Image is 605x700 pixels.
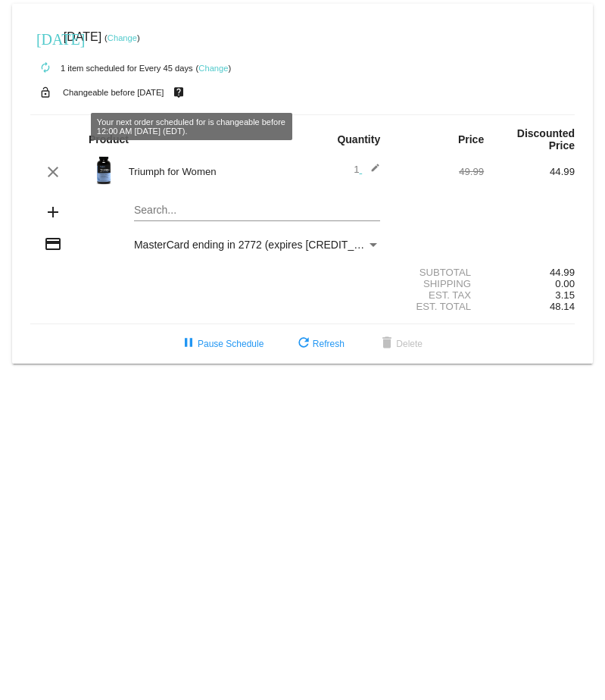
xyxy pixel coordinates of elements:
[36,83,55,102] mat-icon: lock_open
[104,33,140,42] small: ( )
[550,301,575,312] span: 48.14
[134,205,380,217] input: Search...
[393,278,484,289] div: Shipping
[484,267,575,278] div: 44.99
[179,339,264,349] span: Pause Schedule
[295,335,313,353] mat-icon: refresh
[378,339,423,349] span: Delete
[89,133,129,145] strong: Product
[108,33,137,42] a: Change
[134,239,423,251] span: MasterCard ending in 2772 (expires [CREDIT_CARD_DATA])
[30,64,193,73] small: 1 item scheduled for Every 45 days
[134,239,380,251] mat-select: Payment Method
[196,64,232,73] small: ( )
[484,166,575,177] div: 44.99
[458,133,484,145] strong: Price
[366,330,435,358] button: Delete
[393,267,484,278] div: Subtotal
[555,278,575,289] span: 0.00
[282,330,357,358] button: Refresh
[393,289,484,301] div: Est. Tax
[393,301,484,312] div: Est. Total
[354,164,380,175] span: 1
[44,235,62,253] mat-icon: credit_card
[63,88,164,97] small: Changeable before [DATE]
[337,133,380,145] strong: Quantity
[36,29,55,47] mat-icon: [DATE]
[36,59,55,77] mat-icon: autorenew
[179,335,198,353] mat-icon: pause
[555,289,575,301] span: 3.15
[170,83,188,102] mat-icon: live_help
[393,166,484,177] div: 49.99
[121,166,303,177] div: Triumph for Women
[44,203,62,221] mat-icon: add
[167,330,276,358] button: Pause Schedule
[198,64,228,73] a: Change
[517,127,575,152] strong: Discounted Price
[362,163,380,181] mat-icon: edit
[89,155,119,186] img: updated-4.8-triumph-female.png
[44,163,62,181] mat-icon: clear
[295,339,345,349] span: Refresh
[378,335,396,353] mat-icon: delete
